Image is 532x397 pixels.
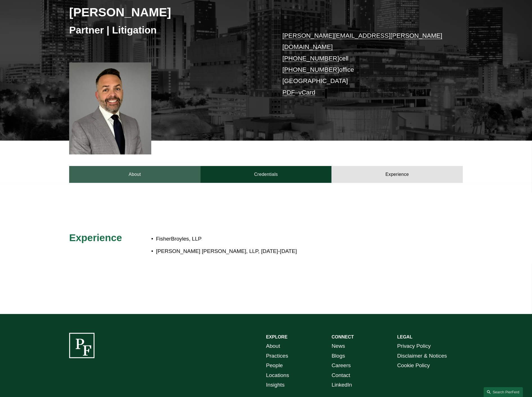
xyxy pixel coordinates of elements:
a: News [332,341,345,351]
h3: Partner | Litigation [69,24,266,36]
a: People [266,361,283,371]
a: Locations [266,371,289,380]
a: vCard [299,89,315,96]
a: [PERSON_NAME][EMAIL_ADDRESS][PERSON_NAME][DOMAIN_NAME] [282,32,442,50]
a: Search this site [484,387,523,397]
a: Contact [332,371,350,380]
strong: EXPLORE [266,335,287,339]
a: Credentials [200,166,332,183]
p: FisherBroyles, LLP [156,234,414,244]
span: Experience [69,232,122,243]
a: About [69,166,200,183]
h2: [PERSON_NAME] [69,5,266,19]
a: Practices [266,351,288,361]
a: [PHONE_NUMBER] [282,66,339,73]
a: LinkedIn [332,380,352,390]
p: cell office [GEOGRAPHIC_DATA] – [282,30,446,98]
a: Experience [332,166,463,183]
strong: CONNECT [332,335,354,339]
a: Disclaimer & Notices [397,351,447,361]
a: Blogs [332,351,345,361]
a: About [266,341,280,351]
a: Cookie Policy [397,361,430,371]
a: Insights [266,380,285,390]
a: Privacy Policy [397,341,431,351]
a: [PHONE_NUMBER] [282,55,339,62]
a: Careers [332,361,351,371]
strong: LEGAL [397,335,412,339]
p: [PERSON_NAME] [PERSON_NAME], LLP, [DATE]-[DATE] [156,246,414,256]
a: PDF [282,89,295,96]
